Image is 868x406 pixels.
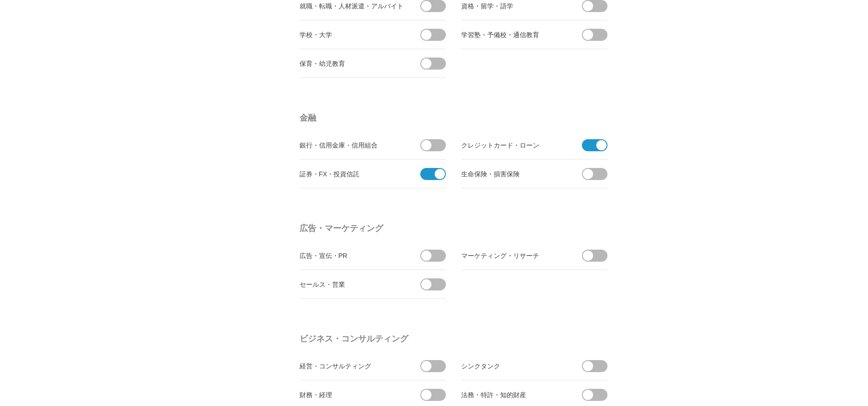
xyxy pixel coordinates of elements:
[461,168,566,180] div: 生命保険・損害保険
[461,29,566,40] div: 学習塾・予備校・通信教育
[300,110,611,126] h4: 金融
[300,250,404,261] div: 広告・宣伝・PR
[300,58,404,69] div: 保育・幼児教育
[300,168,404,180] div: 証券・FX・投資信託
[300,360,404,372] div: 経営・コンサルティング
[461,389,566,400] div: 法務・特許・知的財産
[300,220,611,237] h4: 広告・マーケティング
[461,360,566,372] div: シンクタンク
[300,29,404,40] div: 学校・大学
[300,139,404,151] div: 銀行・信用金庫・信用組合
[300,278,404,290] div: セールス・営業
[461,250,566,261] div: マーケティング・リサーチ
[461,139,566,151] div: クレジットカード・ローン
[300,330,611,347] h4: ビジネス・コンサルティング
[300,389,404,400] div: 財務・経理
